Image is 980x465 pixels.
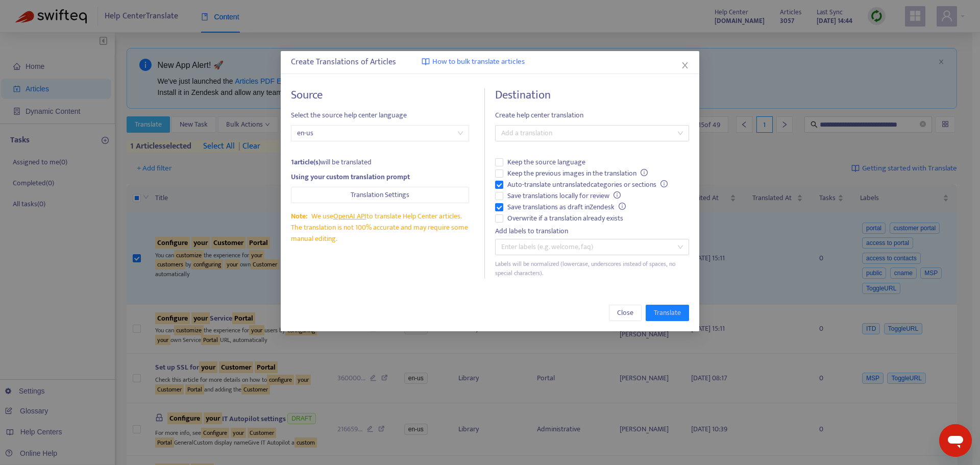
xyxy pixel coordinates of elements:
[681,61,689,69] span: close
[679,60,691,71] button: Close
[291,88,469,102] h4: Source
[495,88,689,102] h4: Destination
[503,190,625,202] span: Save translations locally for review
[503,179,672,190] span: Auto-translate untranslated categories or sections
[291,110,469,121] span: Select the source help center language
[641,169,648,176] span: info-circle
[646,305,689,321] button: Translate
[660,180,668,187] span: info-circle
[503,213,627,224] span: Overwrite if a translation already exists
[291,172,469,183] div: Using your custom translation prompt
[432,56,525,68] span: How to bulk translate articles
[422,58,430,66] img: image-link
[495,110,689,121] span: Create help center translation
[297,126,463,141] span: en-us
[503,168,652,179] span: Keep the previous images in the translation
[291,56,689,68] div: Create Translations of Articles
[495,226,689,237] div: Add labels to translation
[503,157,590,168] span: Keep the source language
[291,187,469,203] button: Translation Settings
[939,424,972,457] iframe: Button to launch messaging window
[351,189,409,201] span: Translation Settings
[333,210,366,222] a: OpenAI API
[609,305,642,321] button: Close
[291,210,307,222] span: Note:
[619,203,626,210] span: info-circle
[617,307,633,319] span: Close
[495,259,689,279] div: Labels will be normalized (lowercase, underscores instead of spaces, no special characters).
[503,202,630,213] span: Save translations as draft in Zendesk
[291,157,469,168] div: will be translated
[291,156,321,168] strong: 1 article(s)
[422,56,525,68] a: How to bulk translate articles
[291,211,469,244] div: We use to translate Help Center articles. The translation is not 100% accurate and may require so...
[614,191,621,199] span: info-circle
